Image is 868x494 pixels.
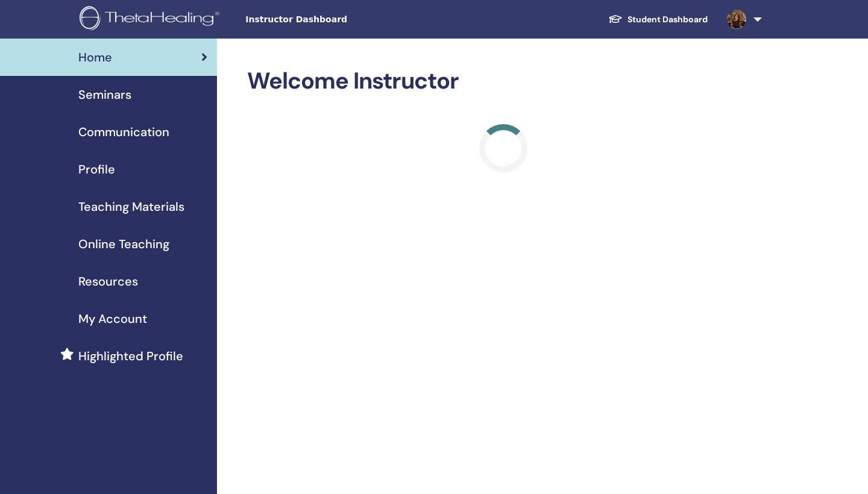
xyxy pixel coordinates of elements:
a: Student Dashboard [599,8,717,31]
img: logo.png [80,6,224,33]
span: Teaching Materials [78,198,184,216]
img: graduation-cap-white.svg [608,14,623,24]
h2: Welcome Instructor [247,67,759,95]
span: Online Teaching [78,235,169,253]
span: Seminars [78,86,131,104]
span: Home [78,48,112,66]
span: Instructor Dashboard [245,13,426,26]
span: Profile [78,160,115,178]
img: default.jpg [727,10,746,29]
span: Highlighted Profile [78,347,183,365]
span: Communication [78,123,169,141]
span: Resources [78,272,138,290]
span: My Account [78,310,147,328]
